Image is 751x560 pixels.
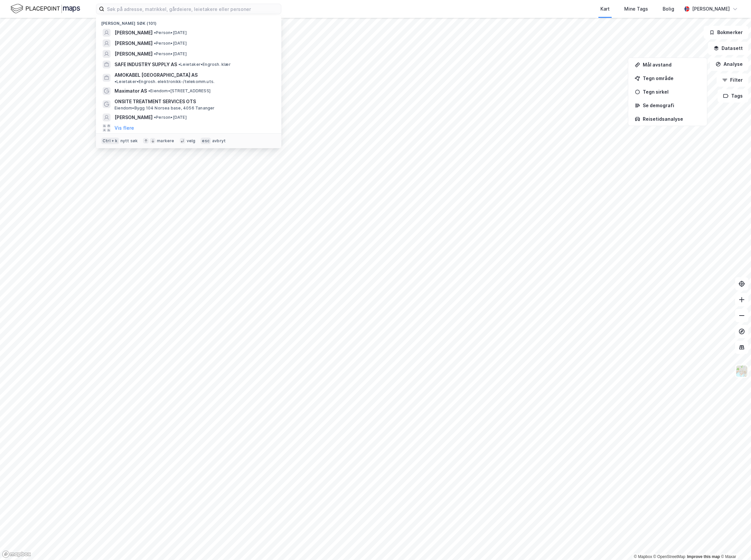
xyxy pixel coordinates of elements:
div: nytt søk [120,138,138,144]
span: AMOKABEL [GEOGRAPHIC_DATA] AS [115,71,198,79]
span: Leietaker • Engrosh. klær [178,62,231,67]
iframe: Chat Widget [718,528,751,560]
div: [PERSON_NAME] [692,5,730,13]
button: Analyse [710,58,748,71]
span: ONSITE TREATMENT SERVICES OTS [115,98,273,106]
button: Vis flere [115,124,134,132]
a: Mapbox [634,554,652,559]
span: SAFE INDUSTRY SUPPLY AS [115,61,177,68]
span: Person • [DATE] [154,51,187,57]
span: • [154,115,156,120]
div: Kontrollprogram for chat [718,528,751,560]
span: • [154,30,156,35]
span: [PERSON_NAME] [115,113,153,121]
span: [PERSON_NAME] [115,50,153,58]
span: • [148,88,150,93]
button: Bokmerker [704,26,748,39]
input: Søk på adresse, matrikkel, gårdeiere, leietakere eller personer [104,4,281,14]
span: Maximator AS [115,87,147,95]
div: markere [157,138,174,144]
span: • [115,79,117,84]
div: Tegn område [643,75,700,81]
div: Mål avstand [643,62,700,67]
span: Leietaker • Engrosh. elektronikk-/telekomm.uts. [115,79,214,84]
span: Person • [DATE] [154,30,187,35]
span: • [178,62,180,67]
div: Bolig [663,5,674,13]
div: Ctrl + k [101,138,119,144]
div: Se demografi [643,103,700,108]
span: • [154,51,156,56]
span: Person • [DATE] [154,115,187,120]
span: [PERSON_NAME] [115,39,153,47]
div: avbryt [212,138,226,144]
div: Reisetidsanalyse [643,116,700,122]
div: Kart [600,5,610,13]
div: [PERSON_NAME] søk (101) [96,16,281,27]
a: Mapbox homepage [2,550,31,558]
span: • [154,41,156,46]
div: esc [201,138,211,144]
button: Tags [718,89,748,103]
div: velg [187,138,196,144]
div: Mine Tags [624,5,648,13]
span: [PERSON_NAME] [115,29,153,37]
span: Eiendom • Bygg 104 Norsea base, 4056 Tananger [115,106,215,111]
a: Improve this map [687,554,720,559]
span: Eiendom • [STREET_ADDRESS] [148,88,211,94]
img: Z [735,365,748,377]
div: Tegn sirkel [643,89,700,95]
button: Filter [717,73,748,87]
a: OpenStreetMap [653,554,685,559]
img: logo.f888ab2527a4732fd821a326f86c7f29.svg [11,3,80,15]
span: Person • [DATE] [154,41,187,46]
button: Datasett [708,42,748,55]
